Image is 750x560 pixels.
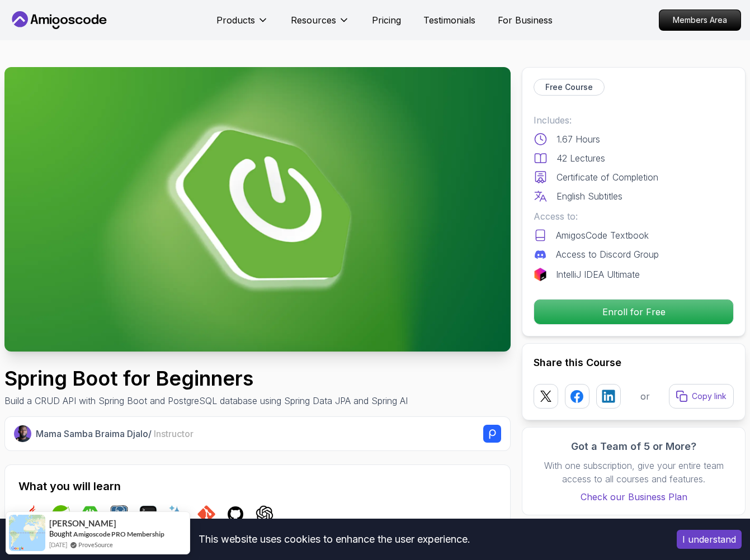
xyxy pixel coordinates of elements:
a: ProveSource [78,540,113,549]
a: For Business [498,13,553,27]
span: [DATE] [49,540,67,549]
img: ai logo [168,505,186,523]
img: Nelson Djalo [14,425,31,443]
button: Accept cookies [677,530,742,549]
span: [PERSON_NAME] [49,519,116,528]
p: Build a CRUD API with Spring Boot and PostgreSQL database using Spring Data JPA and Spring AI [4,394,408,407]
p: Includes: [534,113,734,127]
p: 42 Lectures [556,151,605,165]
p: English Subtitles [556,189,622,203]
button: Products [216,13,268,36]
button: Enroll for Free [534,299,734,325]
p: 1.67 Hours [556,132,600,146]
a: Testimonials [423,13,475,27]
p: Access to Discord Group [556,248,659,261]
a: Check our Business Plan [534,490,734,504]
img: chatgpt logo [256,505,273,523]
img: spring-boot logo [81,505,99,523]
iframe: chat widget [537,313,739,510]
p: Certificate of Completion [556,170,658,184]
h2: Share this Course [534,355,734,371]
iframe: chat widget [703,515,739,549]
h3: Got a Team of 5 or More? [534,439,734,454]
p: Mama Samba Braima Djalo / [36,427,194,440]
p: AmigosCode Textbook [556,229,649,242]
div: This website uses cookies to enhance the user experience. [8,527,660,552]
img: jetbrains logo [534,268,547,281]
p: Products [216,13,255,27]
p: Enroll for Free [534,300,733,324]
a: Amigoscode PRO Membership [73,530,164,538]
p: Access to: [534,210,734,223]
p: IntelliJ IDEA Ultimate [556,268,640,281]
a: Members Area [659,10,741,31]
img: terminal logo [139,505,157,523]
a: Pricing [372,13,401,27]
h2: What you will learn [18,478,497,494]
img: java logo [23,505,41,523]
h1: Spring Boot for Beginners [4,367,408,390]
p: Free Course [545,82,593,93]
span: Instructor [154,428,194,439]
button: Resources [291,13,350,36]
img: git logo [197,505,215,523]
img: postgres logo [110,505,128,523]
p: Members Area [659,10,740,30]
p: Resources [291,13,336,27]
span: Bought [49,529,72,538]
img: spring logo [52,505,70,523]
p: With one subscription, give your entire team access to all courses and features. [534,459,734,486]
img: github logo [227,505,244,523]
img: spring-boot-for-beginners_thumbnail [4,67,511,352]
img: provesource social proof notification image [9,515,45,551]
